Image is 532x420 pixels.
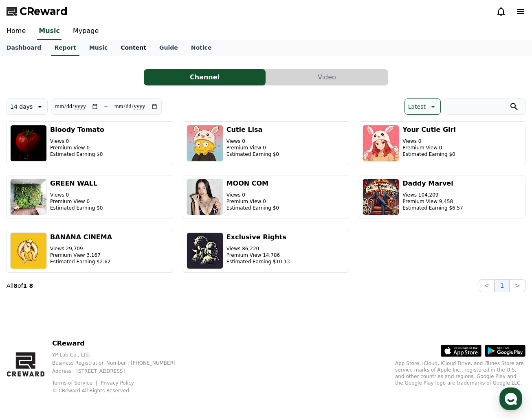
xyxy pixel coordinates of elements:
[50,198,103,205] p: Premium View 0
[510,279,525,292] button: >
[359,121,525,165] button: Your Cutie Girl Views 0 Premium View 0 Estimated Earning $0
[52,339,189,348] p: CReward
[7,229,173,273] button: BANANA CINEMA Views 29,709 Premium View 3,167 Estimated Earning $2.62
[183,229,350,273] button: Exclusive Rights Views 86,220 Premium View 14,786 Estimated Earning $10.13
[37,23,62,40] a: Music
[266,69,388,85] button: Video
[226,138,279,144] p: Views 0
[7,98,48,115] button: 14 days
[10,101,33,112] p: 14 days
[226,125,279,135] h3: Cutie Lisa
[52,360,189,366] p: Business Registration Number : [PHONE_NUMBER]
[10,232,47,269] img: BANANA CINEMA
[103,102,109,112] p: ~
[408,101,426,112] p: Latest
[50,258,112,265] p: Estimated Earning $2.62
[359,175,525,219] button: Daddy Marvel Views 104,209 Premium View 9,458 Estimated Earning $6.57
[29,282,33,289] strong: 8
[226,205,279,211] p: Estimated Earning $0
[7,282,33,290] p: All of -
[495,279,509,292] button: 1
[226,144,279,151] p: Premium View 0
[402,192,463,198] p: Views 104,209
[402,151,456,157] p: Estimated Earning $0
[50,252,112,258] p: Premium View 3,167
[402,205,463,211] p: Estimated Earning $6.57
[144,69,266,85] button: Channel
[66,23,105,40] a: Mypage
[183,121,350,165] button: Cutie Lisa Views 0 Premium View 0 Estimated Earning $0
[7,175,173,219] button: GREEN WALL Views 0 Premium View 0 Estimated Earning $0
[266,69,388,85] a: Video
[479,279,495,292] button: <
[105,258,156,278] a: Settings
[144,69,266,85] a: Channel
[226,151,279,157] p: Estimated Earning $0
[50,192,103,198] p: Views 0
[402,125,456,135] h3: Your Cutie Girl
[153,40,185,56] a: Guide
[183,175,350,219] button: MOON COM Views 0 Premium View 0 Estimated Earning $0
[226,179,279,188] h3: MOON COM
[50,245,112,252] p: Views 29,709
[226,252,290,258] p: Premium View 14,786
[50,125,104,135] h3: Bloody Tomato
[7,5,68,18] a: CReward
[50,179,103,188] h3: GREEN WALL
[52,380,99,386] a: Terms of Service
[10,179,47,215] img: GREEN WALL
[114,40,153,56] a: Content
[83,40,114,56] a: Music
[7,121,173,165] button: Bloody Tomato Views 0 Premium View 0 Estimated Earning $0
[187,179,223,215] img: MOON COM
[402,138,456,144] p: Views 0
[2,258,54,278] a: Home
[50,232,112,242] h3: BANANA CINEMA
[52,368,189,374] p: Address : [STREET_ADDRESS]
[404,98,441,115] button: Latest
[54,258,105,278] a: Messages
[187,232,223,269] img: Exclusive Rights
[226,198,279,205] p: Premium View 0
[226,192,279,198] p: Views 0
[395,360,525,386] p: App Store, iCloud, iCloud Drive, and iTunes Store are service marks of Apple Inc., registered in ...
[50,205,103,211] p: Estimated Earning $0
[185,40,218,56] a: Notice
[52,352,189,358] p: YP Lab Co., Ltd.
[50,138,104,144] p: Views 0
[363,125,399,162] img: Your Cutie Girl
[68,271,92,277] span: Messages
[51,40,79,56] a: Report
[50,144,104,151] p: Premium View 0
[50,151,104,157] p: Estimated Earning $0
[21,270,35,277] span: Home
[363,179,399,215] img: Daddy Marvel
[23,282,27,289] strong: 1
[226,258,290,265] p: Estimated Earning $10.13
[121,270,141,277] span: Settings
[402,144,456,151] p: Premium View 0
[187,125,223,162] img: Cutie Lisa
[13,282,18,289] strong: 8
[20,5,68,18] span: CReward
[402,179,463,188] h3: Daddy Marvel
[402,198,463,205] p: Premium View 9,458
[52,387,189,394] p: © CReward All Rights Reserved.
[226,245,290,252] p: Views 86,220
[226,232,290,242] h3: Exclusive Rights
[10,125,47,162] img: Bloody Tomato
[101,380,134,386] a: Privacy Policy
